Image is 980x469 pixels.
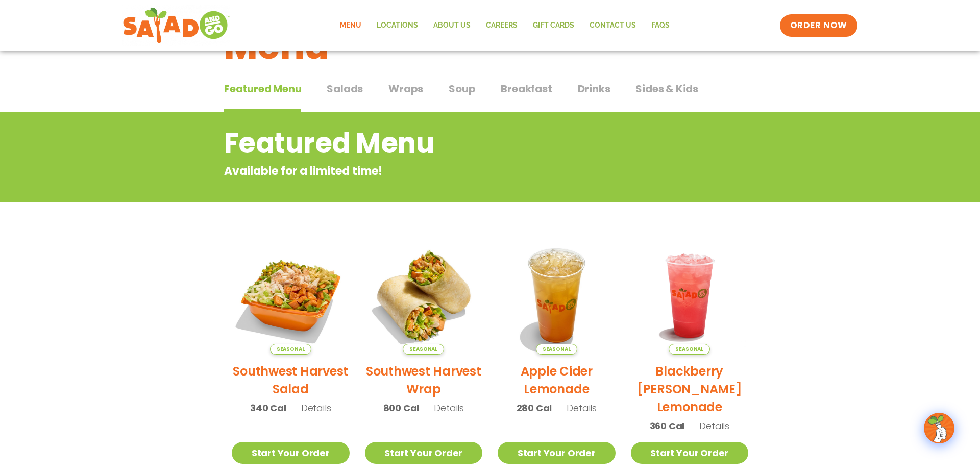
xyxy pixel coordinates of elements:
span: Seasonal [270,344,311,355]
span: Soup [449,81,475,97]
span: Breakfast [501,81,552,97]
h2: Apple Cider Lemonade [498,362,616,398]
img: Product photo for Southwest Harvest Salad [232,237,350,355]
h2: Southwest Harvest Salad [232,362,350,398]
div: Tabbed content [224,78,756,112]
span: Seasonal [536,344,577,355]
span: Wraps [388,81,423,97]
p: Available for a limited time! [224,162,674,179]
span: 360 Cal [650,419,685,433]
img: new-SAG-logo-768×292 [122,5,230,46]
span: Sides & Kids [635,81,698,97]
a: FAQs [644,14,677,37]
a: Careers [478,14,525,37]
span: 340 Cal [250,401,286,415]
span: Details [699,419,729,432]
img: wpChatIcon [925,414,953,442]
span: Drinks [578,81,610,97]
img: Product photo for Southwest Harvest Wrap [365,237,483,355]
span: Featured Menu [224,81,301,97]
span: Details [434,402,464,414]
a: Contact Us [582,14,644,37]
a: Start Your Order [631,442,749,464]
a: Start Your Order [232,442,350,464]
span: Seasonal [403,344,444,355]
img: Product photo for Blackberry Bramble Lemonade [631,237,749,355]
a: Menu [332,14,369,37]
h2: Featured Menu [224,123,674,164]
span: Salads [327,81,363,97]
h2: Southwest Harvest Wrap [365,362,483,398]
h2: Blackberry [PERSON_NAME] Lemonade [631,362,749,416]
a: Start Your Order [498,442,616,464]
span: Details [567,402,597,414]
a: ORDER NOW [780,14,857,37]
span: Details [301,402,331,414]
span: Seasonal [669,344,710,355]
a: About Us [426,14,478,37]
img: Product photo for Apple Cider Lemonade [498,237,616,355]
a: Start Your Order [365,442,483,464]
span: 800 Cal [383,401,420,415]
span: ORDER NOW [790,19,847,32]
a: GIFT CARDS [525,14,582,37]
nav: Menu [332,14,677,37]
a: Locations [369,14,426,37]
span: 280 Cal [517,401,552,415]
